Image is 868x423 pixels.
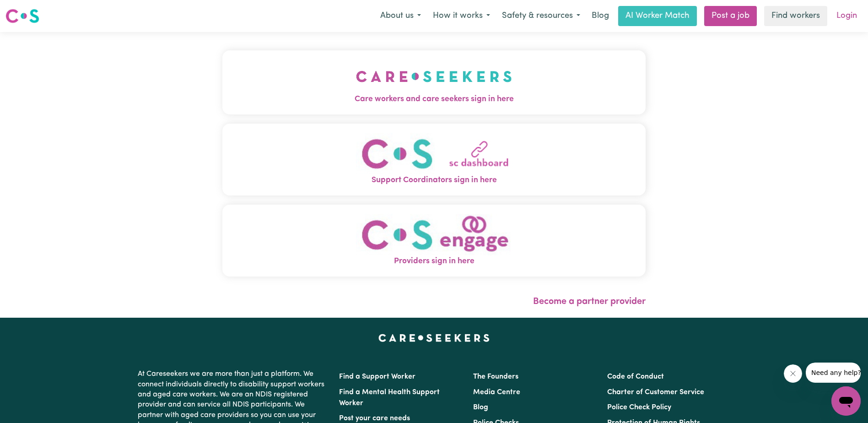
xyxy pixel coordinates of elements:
[222,93,646,105] span: Care workers and care seekers sign in here
[473,404,488,411] a: Blog
[607,389,704,396] a: Charter of Customer Service
[222,174,646,186] span: Support Coordinators sign in here
[784,364,802,383] iframe: Close message
[222,124,646,195] button: Support Coordinators sign in here
[5,8,39,24] img: Careseekers logo
[222,50,646,114] button: Care workers and care seekers sign in here
[5,6,55,14] span: Need any help?
[427,6,496,26] button: How it works
[339,415,410,422] a: Post your care needs
[704,6,757,26] a: Post a job
[806,363,861,383] iframe: Message from company
[831,6,863,26] a: Login
[339,373,415,380] a: Find a Support Worker
[222,255,646,267] span: Providers sign in here
[607,404,671,411] a: Police Check Policy
[831,386,861,416] iframe: Button to launch messaging window
[378,334,490,342] a: Careseekers home page
[222,205,646,277] button: Providers sign in here
[5,5,39,27] a: Careseekers logo
[618,6,697,26] a: AI Worker Match
[607,373,664,380] a: Code of Conduct
[473,373,518,380] a: The Founders
[473,389,520,396] a: Media Centre
[339,389,440,407] a: Find a Mental Health Support Worker
[764,6,827,26] a: Find workers
[533,297,646,306] a: Become a partner provider
[586,6,615,26] a: Blog
[496,6,586,26] button: Safety & resources
[374,6,427,26] button: About us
